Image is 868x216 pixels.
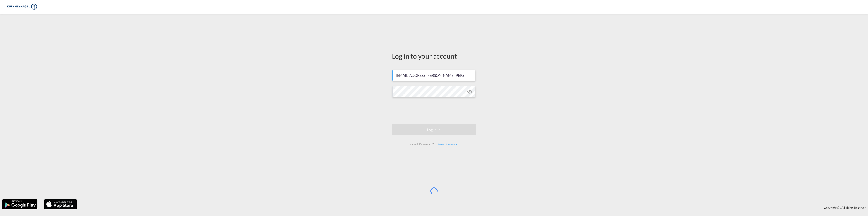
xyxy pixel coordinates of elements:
md-icon: icon-eye-off [467,89,472,94]
div: Copyright © . All Rights Reserved [79,204,868,211]
div: Forgot Password? [407,140,435,148]
input: Enter email/phone number [392,70,475,81]
div: Reset Password [436,140,461,148]
img: google.png [2,199,38,210]
div: Log in to your account [392,51,476,61]
button: LOGIN [392,124,476,135]
iframe: reCAPTCHA [400,102,468,120]
img: 36441310f41511efafde313da40ec4a4.png [7,2,37,12]
img: apple.png [44,199,77,210]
